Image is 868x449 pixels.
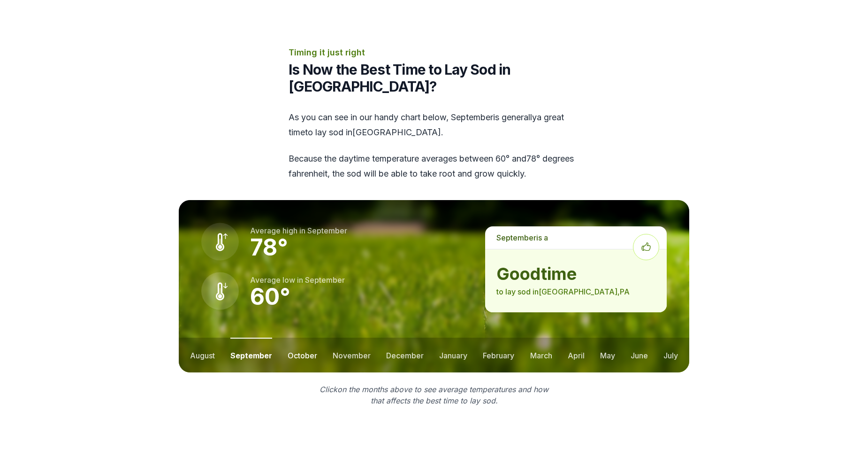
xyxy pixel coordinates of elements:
[483,338,514,372] button: february
[496,264,655,283] strong: good time
[663,338,678,372] button: july
[496,233,536,242] span: september
[289,46,579,59] p: Timing it just right
[289,151,579,181] p: Because the daytime temperature averages between 60 ° and 78 ° degrees fahrenheit, the sod will b...
[600,338,615,372] button: may
[289,61,579,95] h2: Is Now the Best Time to Lay Sod in [GEOGRAPHIC_DATA]?
[289,110,579,181] div: As you can see in our handy chart below, is generally a great time to lay sod in [GEOGRAPHIC_DATA] .
[250,225,347,236] p: Average high in
[333,338,371,372] button: november
[314,384,554,406] p: Click on the months above to see average temperatures and how that affects the best time to lay sod.
[250,233,288,261] strong: 78 °
[305,275,345,285] span: september
[439,338,467,372] button: january
[451,112,493,122] span: september
[631,338,648,372] button: june
[386,338,424,372] button: december
[530,338,552,372] button: march
[307,226,347,235] span: september
[250,274,345,286] p: Average low in
[230,338,272,372] button: september
[568,338,585,372] button: april
[250,283,290,310] strong: 60 °
[496,286,655,297] p: to lay sod in [GEOGRAPHIC_DATA] , PA
[190,338,215,372] button: august
[485,226,667,249] p: is a
[288,338,317,372] button: october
